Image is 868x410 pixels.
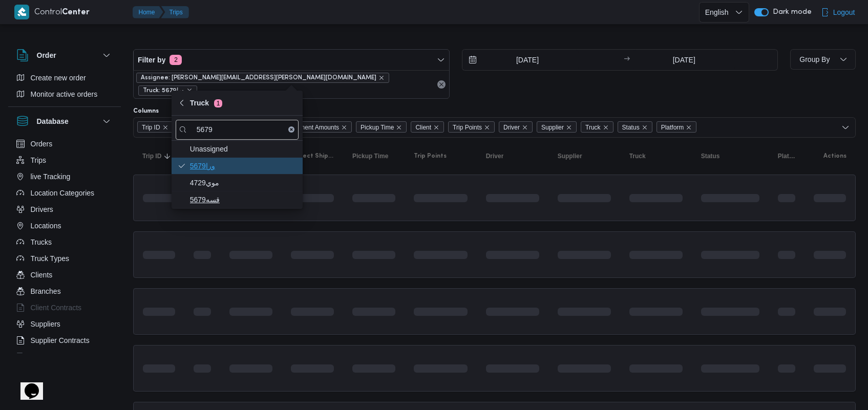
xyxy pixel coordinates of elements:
[12,70,117,86] button: Create new order
[8,70,121,106] div: Order
[778,152,795,160] span: Platform
[585,122,601,133] span: Truck
[8,136,121,357] div: Database
[31,301,82,314] span: Client Contracts
[31,154,47,166] span: Trips
[499,121,533,133] span: Driver
[435,78,448,91] button: Remove
[190,97,222,109] span: Truck
[356,121,407,133] span: Pickup Time
[12,234,117,250] button: Trucks
[453,122,482,133] span: Trip Points
[170,55,182,65] span: 2 active filters
[633,50,735,70] input: Press the down key to open a popover containing a calendar.
[161,6,189,18] button: Trips
[352,152,388,160] span: Pickup Time
[136,73,389,83] span: Assignee: ibrahim.mohamed@illa.com.eg
[133,107,159,115] label: Columns
[31,252,69,265] span: Truck Types
[262,121,352,133] span: Collect Shipment Amounts
[482,148,543,164] button: Driver
[14,5,29,19] img: X8yXhbKr1z7QwAAAABJRU5ErkJggg==
[503,122,520,133] span: Driver
[12,316,117,332] button: Suppliers
[566,124,572,131] button: Remove Supplier from selection in this group
[823,152,846,160] span: Actions
[554,148,615,164] button: Supplier
[142,152,161,160] span: Trip ID; Sorted in descending order
[141,73,376,82] span: Assignee: [PERSON_NAME][EMAIL_ADDRESS][PERSON_NAME][DOMAIN_NAME]
[361,122,394,133] span: Pickup Time
[629,152,646,160] span: Truck
[817,2,859,23] button: Logout
[433,124,439,131] button: Remove Client from selection in this group
[138,148,179,164] button: Trip IDSorted in descending order
[625,148,687,164] button: Truck
[31,88,98,100] span: Monitor active orders
[618,121,652,133] span: Status
[411,121,444,133] span: Client
[790,49,856,70] button: Group By
[12,299,117,316] button: Client Contracts
[137,121,173,133] span: Trip ID
[414,152,447,160] span: Trip Points
[12,86,117,102] button: Monitor active orders
[12,332,117,349] button: Supplier Contracts
[642,124,648,131] button: Remove Status from selection in this group
[133,6,163,18] button: Home
[448,121,495,133] span: Trip Points
[12,168,117,185] button: live Tracking
[603,124,609,131] button: Remove Truck from selection in this group
[190,143,297,155] span: Unassigned
[190,177,297,189] span: موي4729
[31,203,53,215] span: Drivers
[16,49,113,61] button: Order
[378,75,385,81] button: remove selected entity
[10,369,43,400] iframe: chat widget
[581,121,613,133] span: Truck
[541,122,564,133] span: Supplier
[138,54,165,66] span: Filter by
[537,121,577,133] span: Supplier
[12,201,117,218] button: Drivers
[31,138,53,150] span: Orders
[37,115,69,127] h3: Database
[484,124,490,131] button: Remove Trip Points from selection in this group
[134,50,449,70] button: Filter by2 active filters
[143,86,184,95] span: Truck: 5679ورا
[16,115,113,127] button: Database
[701,152,720,160] span: Status
[31,334,90,347] span: Supplier Contracts
[214,99,222,107] span: 1
[624,56,630,63] div: →
[142,122,160,133] span: Trip ID
[37,49,56,61] h3: Order
[799,55,830,63] span: Group By
[291,152,334,160] span: Collect Shipment Amounts
[657,121,697,133] span: Platform
[341,124,347,131] button: Remove Collect Shipment Amounts from selection in this group
[661,122,684,133] span: Platform
[163,152,172,160] svg: Sorted in descending order
[186,88,193,94] button: remove selected entity
[12,250,117,267] button: Truck Types
[686,124,692,131] button: Remove Platform from selection in this group
[396,124,402,131] button: Remove Pickup Time from selection in this group
[486,152,504,160] span: Driver
[12,152,117,168] button: Trips
[288,126,294,133] button: Clear input
[176,120,299,140] input: search filters
[348,148,399,164] button: Pickup Time
[622,122,640,133] span: Status
[769,8,812,16] span: Dark mode
[31,72,86,84] span: Create new order
[841,123,850,132] button: Open list of options
[415,122,431,133] span: Client
[12,218,117,234] button: Locations
[522,124,528,131] button: Remove Driver from selection in this group
[190,160,297,172] span: 5679ورا
[31,220,61,232] span: Locations
[12,349,117,365] button: Devices
[31,170,71,183] span: live Tracking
